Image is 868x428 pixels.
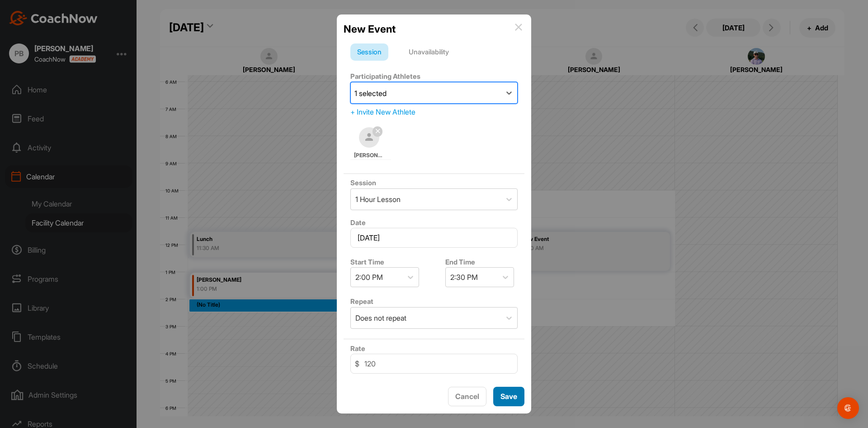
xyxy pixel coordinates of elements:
[344,21,396,37] h2: New Event
[350,178,376,187] label: Session
[350,43,388,61] div: Session
[445,258,475,266] label: End Time
[354,151,385,159] span: [PERSON_NAME]
[355,194,401,205] div: 1 Hour Lesson
[354,88,387,99] div: 1 selected
[448,387,486,406] button: Cancel
[402,43,456,61] div: Unavailability
[355,358,359,369] span: $
[350,72,420,81] label: Participating Athletes
[359,127,379,148] img: default-ef6cabf814de5a2bf16c804365e32c732080f9872bdf737d349900a9daf73cf9.png
[515,24,522,31] img: info
[350,297,373,306] label: Repeat
[350,344,365,353] label: Rate
[350,258,384,266] label: Start Time
[450,272,478,283] div: 2:30 PM
[350,106,518,117] div: + Invite New Athlete
[350,228,518,248] input: Select Date
[355,272,383,283] div: 2:00 PM
[493,387,524,406] button: Save
[837,397,859,419] div: Open Intercom Messenger
[350,354,518,374] input: 0
[350,218,366,227] label: Date
[355,313,406,323] div: Does not repeat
